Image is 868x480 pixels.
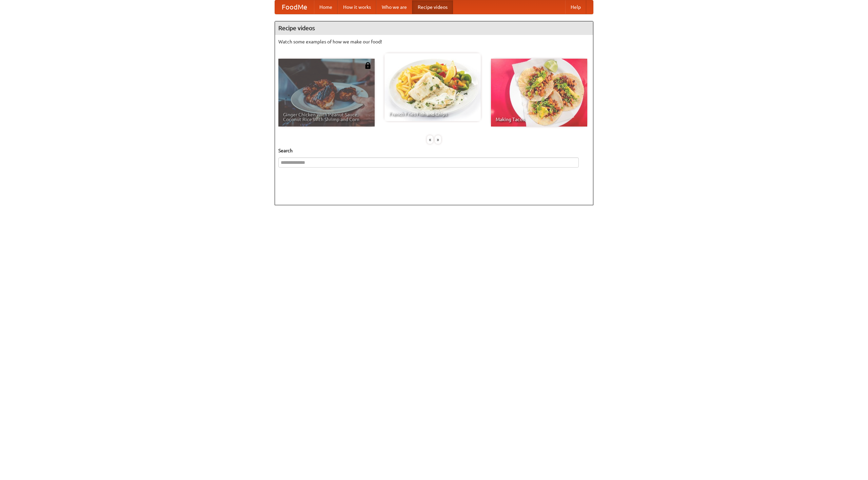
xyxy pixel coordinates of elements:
a: How it works [338,0,376,14]
img: 483408.png [364,62,371,69]
div: » [435,135,441,144]
span: French Fries Fish and Chips [389,112,476,116]
p: Watch some examples of how we make our food! [278,38,590,45]
a: Home [314,0,338,14]
a: Recipe videos [412,0,453,14]
a: Help [565,0,586,14]
a: Making Tacos [491,59,587,127]
a: French Fries Fish and Chips [384,53,481,121]
h5: Search [278,147,590,154]
h4: Recipe videos [275,21,593,35]
a: Who we are [376,0,412,14]
div: « [427,135,433,144]
span: Making Tacos [496,117,583,122]
a: FoodMe [275,0,314,14]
